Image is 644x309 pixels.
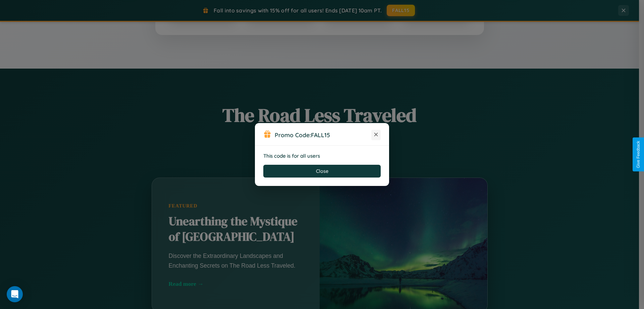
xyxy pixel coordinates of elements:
h3: Promo Code: [275,131,371,139]
button: Close [263,165,381,178]
strong: This code is for all users [263,153,320,159]
div: Give Feedback [636,141,641,168]
b: FALL15 [311,131,330,139]
div: Open Intercom Messenger [7,286,23,302]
